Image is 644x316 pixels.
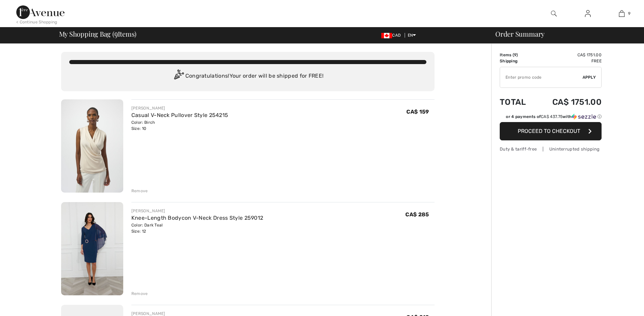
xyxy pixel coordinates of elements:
div: Remove [131,291,148,297]
div: Order Summary [487,31,640,37]
div: or 4 payments of with [506,114,602,120]
td: CA$ 1751.00 [535,52,602,58]
span: EN [408,33,416,38]
div: Congratulations! Your order will be shipped for FREE! [69,70,426,83]
input: Promo code [500,67,583,87]
span: CAD [381,33,403,38]
button: Proceed to Checkout [500,122,602,140]
a: Knee-Length Bodycon V-Neck Dress Style 259012 [131,215,263,221]
div: Color: Birch Size: 10 [131,119,228,132]
img: Sezzle [572,114,596,120]
img: Canadian Dollar [381,33,392,38]
td: CA$ 1751.00 [535,91,602,114]
div: or 4 payments ofCA$ 437.75withSezzle Click to learn more about Sezzle [500,114,602,122]
img: Casual V-Neck Pullover Style 254215 [61,99,123,193]
div: Remove [131,188,148,194]
a: Casual V-Neck Pullover Style 254215 [131,112,228,118]
span: CA$ 437.75 [541,114,563,119]
img: search the website [551,9,557,18]
span: CA$ 159 [406,108,429,115]
span: 9 [628,11,630,17]
span: CA$ 285 [405,211,429,218]
img: Congratulation2.svg [172,70,185,83]
img: My Bag [619,9,625,18]
img: Knee-Length Bodycon V-Neck Dress Style 259012 [61,202,123,295]
div: < Continue Shopping [16,19,57,25]
div: [PERSON_NAME] [131,208,263,214]
td: Items ( ) [500,52,535,58]
a: Sign In [579,9,596,18]
span: 9 [514,53,516,57]
span: Proceed to Checkout [518,128,580,134]
td: Free [535,58,602,64]
td: Total [500,91,535,114]
span: 9 [114,29,118,38]
span: Apply [583,74,596,80]
img: 1ère Avenue [16,5,65,19]
img: My Info [585,9,591,18]
div: Color: Dark Teal Size: 12 [131,222,263,234]
div: [PERSON_NAME] [131,105,228,111]
span: My Shopping Bag ( Items) [59,31,137,37]
div: Duty & tariff-free | Uninterrupted shipping [500,146,602,152]
a: 9 [605,9,638,18]
td: Shipping [500,58,535,64]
